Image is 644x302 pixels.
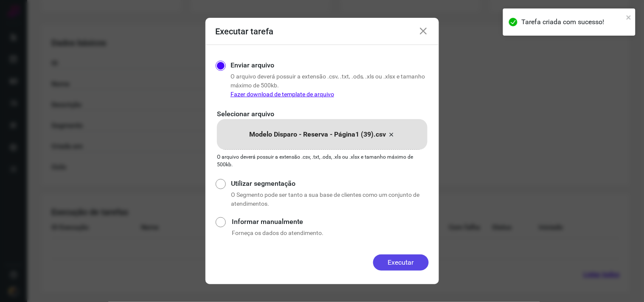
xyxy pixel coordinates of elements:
[231,190,428,208] p: O Segmento pode ser tanto a sua base de clientes como um conjunto de atendimentos.
[231,72,429,99] p: O arquivo deverá possuir a extensão .csv, .txt, .ods, .xls ou .xlsx e tamanho máximo de 500kb.
[626,12,632,22] button: close
[232,217,428,227] label: Informar manualmente
[231,91,334,98] a: Fazer download de template de arquivo
[232,229,428,238] p: Forneça os dados do atendimento.
[231,60,274,70] label: Enviar arquivo
[216,26,274,36] h3: Executar tarefa
[231,179,428,189] label: Utilizar segmentação
[217,153,427,168] p: O arquivo deverá possuir a extensão .csv, .txt, .ods, .xls ou .xlsx e tamanho máximo de 500kb.
[522,17,624,27] div: Tarefa criada com sucesso!
[249,129,386,140] p: Modelo Disparo - Reserva - Página1 (39).csv
[217,109,427,119] p: Selecionar arquivo
[373,254,429,271] button: Executar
